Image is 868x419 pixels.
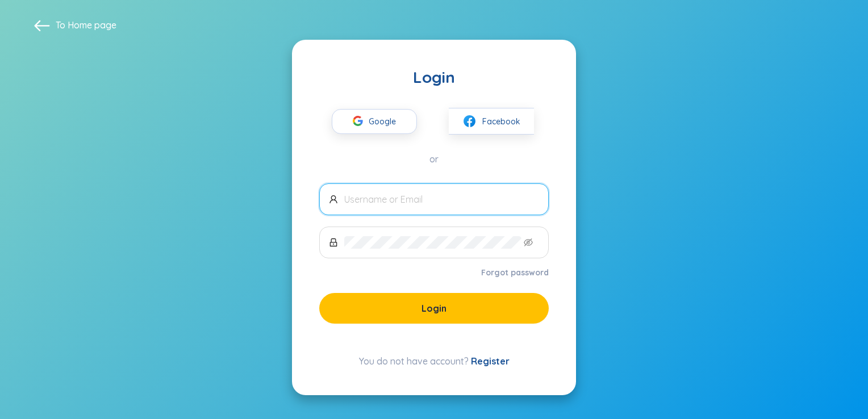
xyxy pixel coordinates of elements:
[319,354,549,368] div: You do not have account?
[462,114,477,128] img: facebook
[471,355,510,367] a: Register
[482,115,520,128] span: Facebook
[422,302,446,315] span: Login
[329,195,338,204] span: user
[332,109,417,134] button: Google
[344,193,539,206] input: Username or Email
[449,108,534,135] button: facebookFacebook
[319,67,549,87] div: Login
[329,238,338,247] span: lock
[319,293,549,324] button: Login
[369,110,402,133] span: Google
[56,19,116,31] span: To
[524,238,533,247] span: eye-invisible
[481,267,549,278] a: Forgot password
[68,19,116,31] a: Home page
[319,153,549,165] div: or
